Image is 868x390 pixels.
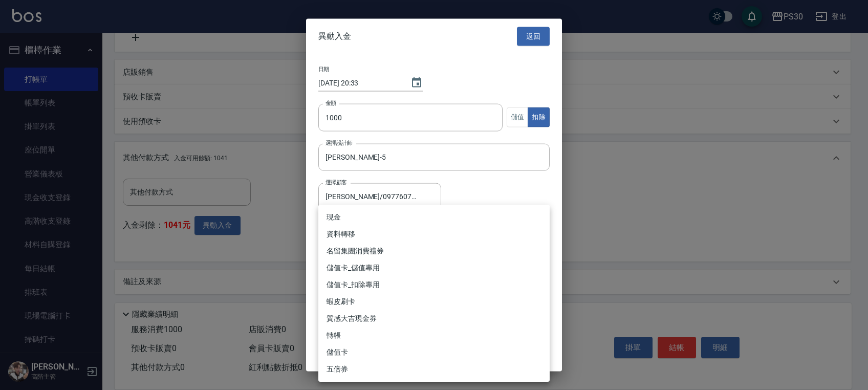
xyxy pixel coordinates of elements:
[318,327,550,344] li: 轉帳
[318,259,550,276] li: 儲值卡_儲值專用
[318,293,550,310] li: 蝦皮刷卡
[318,310,550,327] li: 質感大吉現金券
[318,361,550,378] li: 五倍券
[318,226,550,243] li: 資料轉移
[318,344,550,361] li: 儲值卡
[318,209,550,226] li: 現金
[318,243,550,259] li: 名留集團消費禮券
[318,276,550,293] li: 儲值卡_扣除專用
